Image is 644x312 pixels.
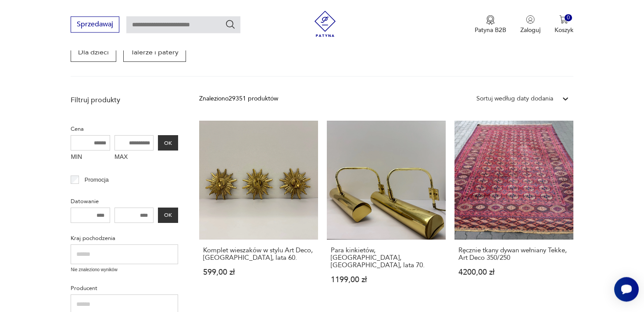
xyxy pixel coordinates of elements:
[71,151,110,165] label: MIN
[476,94,553,104] div: Sortuj według daty dodania
[565,14,572,22] div: 0
[71,43,116,62] a: Dla dzieci
[71,266,178,273] p: Nie znaleziono wyników
[520,26,540,34] p: Zaloguj
[526,15,535,24] img: Ikonka użytkownika
[555,15,573,34] button: 0Koszyk
[331,276,442,283] p: 1199,00 zł
[71,233,178,243] p: Kraj pochodzenia
[486,15,495,25] img: Ikona medalu
[614,277,639,301] iframe: Smartsupp widget button
[454,121,573,301] a: Ręcznie tkany dywan wełniany Tekke, Art Deco 350/250Ręcznie tkany dywan wełniany Tekke, Art Deco ...
[85,175,109,185] p: Promocja
[199,94,278,104] div: Znaleziono 29351 produktów
[520,15,540,34] button: Zaloguj
[123,43,186,62] a: Talerze i patery
[71,22,119,28] a: Sprzedawaj
[71,283,178,293] p: Producent
[331,247,442,269] h3: Para kinkietów, [GEOGRAPHIC_DATA], [GEOGRAPHIC_DATA], lata 70.
[475,26,506,34] p: Patyna B2B
[71,16,119,32] button: Sprzedawaj
[475,15,506,34] button: Patyna B2B
[158,135,178,151] button: OK
[203,269,314,276] p: 599,00 zł
[559,15,568,24] img: Ikona koszyka
[114,151,154,165] label: MAX
[71,197,178,206] p: Datowanie
[458,247,569,262] h3: Ręcznie tkany dywan wełniany Tekke, Art Deco 350/250
[71,95,178,105] p: Filtruj produkty
[312,11,338,37] img: Patyna - sklep z meblami i dekoracjami vintage
[158,208,178,223] button: OK
[327,121,446,301] a: Para kinkietów, Holtkötter, Niemcy, lata 70.Para kinkietów, [GEOGRAPHIC_DATA], [GEOGRAPHIC_DATA],...
[203,247,314,262] h3: Komplet wieszaków w stylu Art Deco, [GEOGRAPHIC_DATA], lata 60.
[71,124,178,134] p: Cena
[225,19,236,29] button: Szukaj
[475,15,506,34] a: Ikona medaluPatyna B2B
[199,121,318,301] a: Komplet wieszaków w stylu Art Deco, Niemcy, lata 60.Komplet wieszaków w stylu Art Deco, [GEOGRAPH...
[555,26,573,34] p: Koszyk
[458,269,569,276] p: 4200,00 zł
